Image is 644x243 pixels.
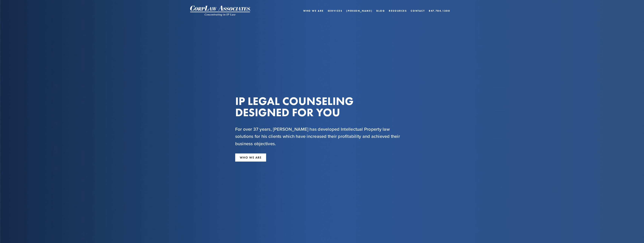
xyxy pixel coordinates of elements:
[389,9,407,12] a: Resources
[429,8,450,14] a: 847.784.1300
[235,153,266,162] a: WHO WE ARE
[190,6,250,16] img: CorpLaw IP Law Firm
[235,125,409,147] h2: For over 37 years, [PERSON_NAME] has developed Intellectual Property law solutions for his client...
[376,8,385,14] a: Blog
[235,95,409,118] h1: IP LEGAL COUNSELING DESIGNED FOR YOU
[328,8,342,14] a: Services
[346,8,372,14] a: [PERSON_NAME]
[411,8,425,14] a: Contact
[303,8,324,14] a: Who We Are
